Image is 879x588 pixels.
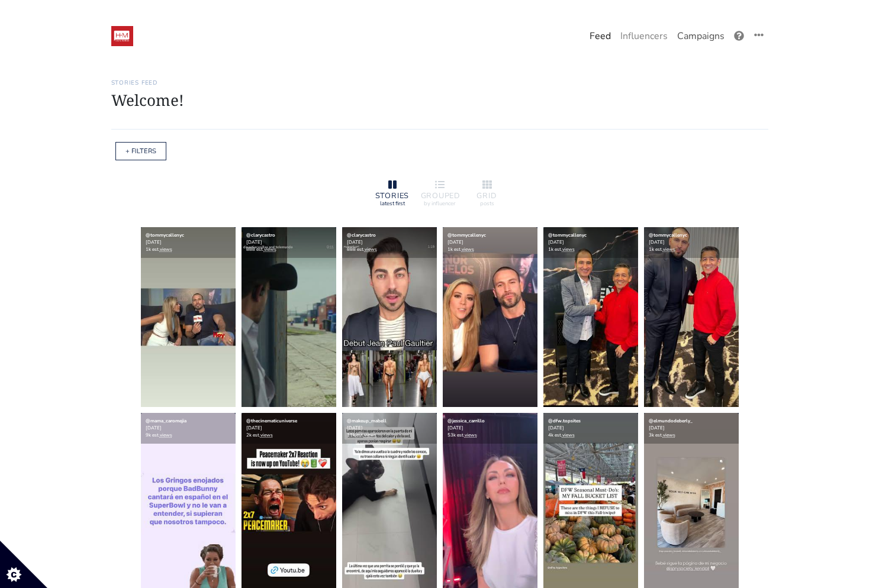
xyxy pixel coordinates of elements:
a: views [160,432,172,438]
a: views [364,432,376,438]
div: [DATE] 1k est. [443,227,537,258]
a: @jessica_carrillo [447,418,485,424]
a: @tommycallenyc [447,232,486,238]
div: [DATE] 1k est. [543,227,638,258]
div: latest first [374,199,411,208]
a: @mama_caromejia [146,418,186,424]
div: posts [468,199,506,208]
a: @clarycastro [246,232,275,238]
h1: Welcome! [111,91,768,109]
a: views [465,432,477,438]
h6: Stories Feed [111,79,768,86]
a: views [264,246,276,253]
div: STORIES [374,192,411,200]
a: Influencers [616,24,672,48]
a: @dfw.topsites [548,418,581,424]
div: [DATE] 4k est. [543,413,638,444]
div: [DATE] 9k est. [141,413,236,444]
a: views [365,246,377,253]
a: @tommycallenyc [548,232,587,238]
a: @tommycallenyc [146,232,184,238]
a: views [160,246,172,253]
a: Campaigns [672,24,729,48]
a: Feed [585,24,616,48]
div: GRID [468,192,506,200]
div: [DATE] 3k est. [644,413,739,444]
a: views [562,246,575,253]
a: views [462,246,474,253]
div: [DATE] 1k est. [644,227,739,258]
a: @elmundodeberly_ [649,418,693,424]
a: @makeup_mabell [347,418,387,424]
a: views [663,246,675,253]
a: @clarycastro [347,232,376,238]
div: [DATE] 888 est. [342,227,437,258]
a: @tommycallenyc [649,232,687,238]
a: views [663,432,675,438]
div: [DATE] 888 est. [242,227,336,258]
a: @thecinematicuniverse [246,418,297,424]
a: + FILTERS [125,147,156,156]
div: [DATE] 2k est. [242,413,336,444]
div: [DATE] 11k est. [342,413,437,444]
a: views [260,432,273,438]
img: 19:52:48_1547236368 [111,26,133,46]
div: GROUPED [421,192,459,200]
div: [DATE] 1k est. [141,227,236,258]
a: views [562,432,575,438]
div: by influencer [421,199,459,208]
div: [DATE] 53k est. [443,413,537,444]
